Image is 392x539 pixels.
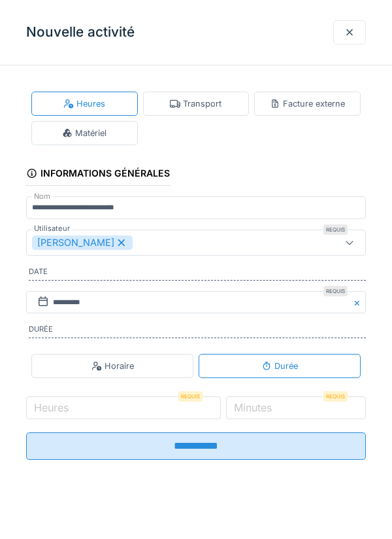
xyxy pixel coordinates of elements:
label: Durée [29,324,366,338]
div: Matériel [62,127,106,139]
button: Close [351,291,366,314]
div: Heures [63,97,105,110]
div: Horaire [91,360,134,372]
label: Minutes [231,400,274,415]
div: Requis [323,286,348,296]
div: Facture externe [270,97,345,110]
div: [PERSON_NAME] [32,235,133,250]
label: Heures [31,400,71,415]
div: Requis [323,224,348,235]
div: Informations générales [26,164,170,186]
div: Requis [323,391,348,402]
h3: Nouvelle activité [26,24,135,41]
div: Requis [178,391,203,402]
label: Nom [31,191,53,202]
div: Transport [170,97,221,110]
div: Durée [261,360,298,372]
label: Date [29,266,366,281]
label: Utilisateur [31,223,73,234]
